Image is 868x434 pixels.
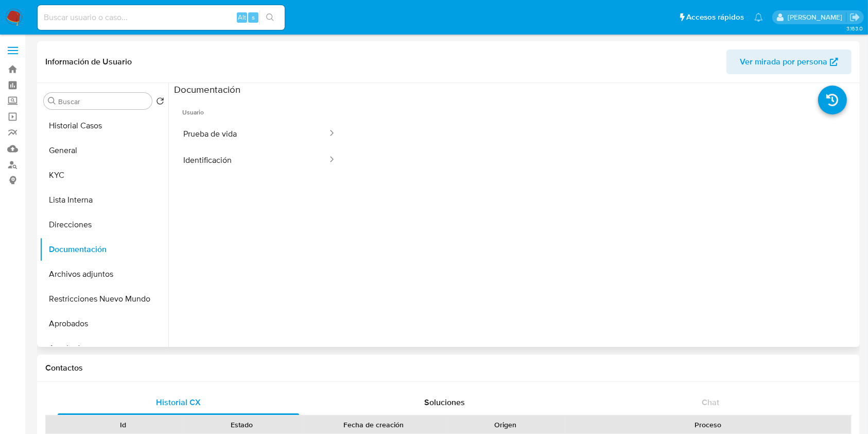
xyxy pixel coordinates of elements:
[453,420,558,430] div: Origen
[702,396,719,408] span: Chat
[45,57,132,67] h1: Información de Usuario
[259,10,281,25] button: search-icon
[740,49,827,74] span: Ver mirada por persona
[58,97,148,106] input: Buscar
[38,11,285,24] input: Buscar usuario o caso...
[572,420,844,430] div: Proceso
[788,12,846,22] p: valentina.santellan@mercadolibre.com
[156,396,201,408] span: Historial CX
[48,97,56,105] button: Buscar
[71,420,176,430] div: Id
[40,113,168,138] button: Historial Casos
[238,12,246,22] span: Alt
[849,12,860,23] a: Salir
[726,49,852,74] button: Ver mirada por persona
[40,163,168,188] button: KYC
[252,12,255,22] span: s
[40,336,168,361] button: Aprobadores
[754,13,763,22] a: Notificaciones
[686,12,744,23] span: Accesos rápidos
[40,287,168,311] button: Restricciones Nuevo Mundo
[40,138,168,163] button: General
[40,188,168,212] button: Lista Interna
[45,363,852,373] h1: Contactos
[40,237,168,262] button: Documentación
[40,262,168,287] button: Archivos adjuntos
[424,396,465,408] span: Soluciones
[156,97,164,108] button: Volver al orden por defecto
[190,420,294,430] div: Estado
[40,212,168,237] button: Direcciones
[40,311,168,336] button: Aprobados
[308,420,439,430] div: Fecha de creación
